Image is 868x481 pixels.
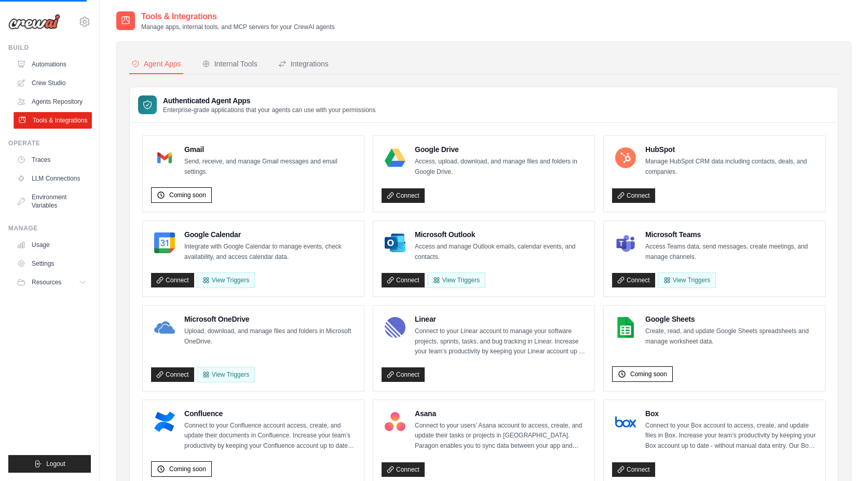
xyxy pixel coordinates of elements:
[200,54,260,74] button: Internal Tools
[8,455,91,473] button: Logout
[615,317,636,338] img: Google Sheets Logo
[415,314,586,324] h4: Linear
[415,157,586,177] p: Access, upload, download, and manage files and folders in Google Drive.
[415,242,586,262] p: Access and manage Outlook emails, calendar events, and contacts.
[645,229,817,240] h4: Microsoft Teams
[645,326,817,347] p: Create, read, and update Google Sheets spreadsheets and manage worksheet data.
[427,272,485,288] : View Triggers
[151,367,194,382] a: Connect
[630,370,667,378] span: Coming soon
[645,242,817,262] p: Access Teams data, send messages, create meetings, and manage channels.
[415,408,586,419] h4: Asana
[163,95,376,106] h3: Authenticated Agent Apps
[382,273,425,287] a: Connect
[12,56,91,73] a: Automations
[184,421,356,451] p: Connect to your Confluence account access, create, and update their documents in Confluence. Incr...
[131,59,181,69] div: Agent Apps
[8,44,91,52] div: Build
[415,144,586,155] h4: Google Drive
[382,188,425,203] a: Connect
[12,237,91,253] a: Usage
[8,139,91,147] div: Operate
[184,314,356,324] h4: Microsoft OneDrive
[12,152,91,168] a: Traces
[197,272,255,288] button: View Triggers
[385,232,405,253] img: Microsoft Outlook Logo
[615,147,636,168] img: HubSpot Logo
[12,93,91,110] a: Agents Repository
[8,14,60,30] img: Logo
[615,411,636,432] img: Box Logo
[415,326,586,357] p: Connect to your Linear account to manage your software projects, sprints, tasks, and bug tracking...
[645,408,817,419] h4: Box
[154,411,175,432] img: Confluence Logo
[278,59,329,69] div: Integrations
[184,144,356,155] h4: Gmail
[415,229,586,240] h4: Microsoft Outlook
[645,314,817,324] h4: Google Sheets
[12,75,91,91] a: Crew Studio
[141,23,335,31] p: Manage apps, internal tools, and MCP servers for your CrewAI agents
[612,462,655,477] a: Connect
[385,317,405,338] img: Linear Logo
[154,147,175,168] img: Gmail Logo
[385,147,405,168] img: Google Drive Logo
[382,462,425,477] a: Connect
[202,59,257,69] div: Internal Tools
[151,273,194,287] a: Connect
[154,317,175,338] img: Microsoft OneDrive Logo
[658,272,716,288] : View Triggers
[12,189,91,214] a: Environment Variables
[46,460,65,468] span: Logout
[197,367,255,382] : View Triggers
[141,10,335,23] h2: Tools & Integrations
[169,465,206,473] span: Coming soon
[154,232,175,253] img: Google Calendar Logo
[612,188,655,203] a: Connect
[8,224,91,232] div: Manage
[184,242,356,262] p: Integrate with Google Calendar to manage events, check availability, and access calendar data.
[415,421,586,451] p: Connect to your users’ Asana account to access, create, and update their tasks or projects in [GE...
[382,367,425,382] a: Connect
[276,54,331,74] button: Integrations
[184,408,356,419] h4: Confluence
[12,255,91,272] a: Settings
[163,106,376,114] p: Enterprise-grade applications that your agents can use with your permissions
[12,170,91,187] a: LLM Connections
[645,144,817,155] h4: HubSpot
[645,421,817,451] p: Connect to your Box account to access, create, and update files in Box. Increase your team’s prod...
[612,273,655,287] a: Connect
[13,112,92,129] a: Tools & Integrations
[12,274,91,291] button: Resources
[184,157,356,177] p: Send, receive, and manage Gmail messages and email settings.
[645,157,817,177] p: Manage HubSpot CRM data including contacts, deals, and companies.
[615,232,636,253] img: Microsoft Teams Logo
[184,326,356,347] p: Upload, download, and manage files and folders in Microsoft OneDrive.
[169,191,206,199] span: Coming soon
[32,278,61,286] span: Resources
[385,411,405,432] img: Asana Logo
[129,54,183,74] button: Agent Apps
[184,229,356,240] h4: Google Calendar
